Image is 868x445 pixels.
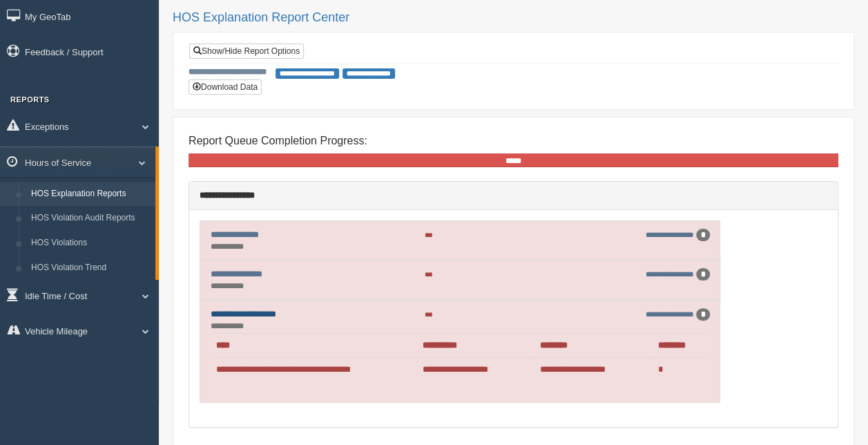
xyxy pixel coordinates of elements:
h2: HOS Explanation Report Center [173,11,854,25]
h4: Report Queue Completion Progress: [189,135,838,147]
button: Download Data [189,79,262,95]
a: Show/Hide Report Options [189,44,304,59]
a: HOS Violations [25,231,155,256]
a: HOS Violation Trend [25,256,155,281]
a: HOS Violation Audit Reports [25,206,155,231]
a: HOS Explanation Reports [25,182,155,207]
